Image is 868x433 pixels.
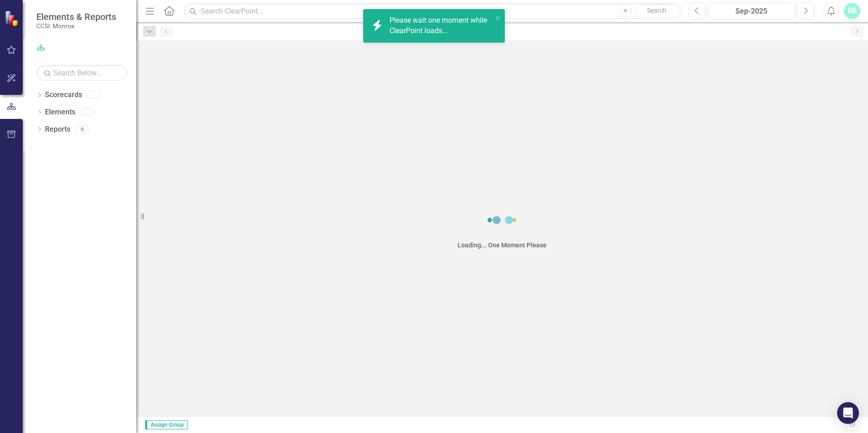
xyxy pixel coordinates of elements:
[458,241,547,250] div: Loading... One Moment Please
[844,3,860,19] button: RB
[390,15,492,36] div: Please wait one moment while ClearPoint loads...
[837,402,859,424] div: Open Intercom Messenger
[45,124,70,135] a: Reports
[711,6,792,17] div: Sep-2025
[634,5,680,17] button: Search
[145,420,188,429] span: Assign Group
[5,10,20,26] img: ClearPoint Strategy
[36,65,127,81] input: Search Below...
[647,7,666,14] span: Search
[708,3,795,19] button: Sep-2025
[184,3,682,19] input: Search ClearPoint...
[495,13,501,23] button: close
[36,11,116,22] span: Elements & Reports
[36,22,116,30] small: CCSI: Monroe
[45,90,82,100] a: Scorecards
[45,107,75,118] a: Elements
[75,125,89,133] div: 6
